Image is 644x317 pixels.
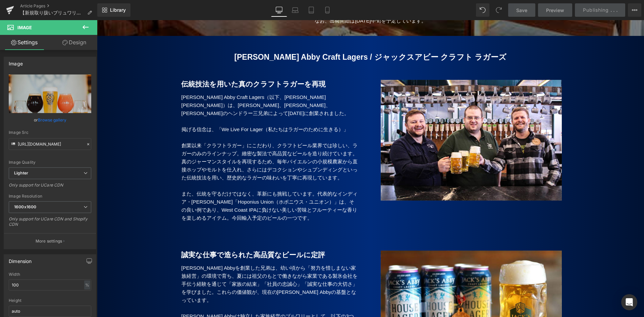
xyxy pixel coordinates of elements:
p: [PERSON_NAME] Abbyを創業した兄弟は、幼い頃から「努力を惜しまない家族経営」の環境で育ち、夏には祖父のもとで働きながら家業である製氷会社を手伝う経験を通じて「家族の結束」「社員の... [85,244,262,284]
a: Desktop [271,3,287,17]
div: % [84,280,90,289]
span: （私たちはラガーのために生きる）」 [166,106,252,112]
a: Browse gallery [38,114,66,126]
span: Preview [546,7,564,14]
div: Image Resolution [9,194,91,199]
div: Image Src [9,130,91,135]
a: Design [50,35,99,50]
input: Link [9,138,91,150]
div: Image [9,57,23,66]
a: Laptop [287,3,303,17]
div: Only support for UCare CDN and Shopify CDN [9,216,91,231]
input: auto [9,279,91,290]
a: Mobile [319,3,335,17]
div: Height [9,298,91,303]
button: Undo [476,3,489,17]
button: More [628,3,641,17]
b: 1600x1600 [14,204,36,209]
div: or [9,116,91,123]
div: Only support for UCare CDN [9,182,91,192]
b: 伝統技法を用いた真のクラフトラガーを再現 [84,60,229,68]
div: Width [9,272,91,277]
b: [PERSON_NAME] Abby Craft Lagers / ジャックスアビー クラフト ラガーズ [138,33,410,41]
p: 掲げる信念は、「We Live For Lager [85,105,262,113]
button: More settings [4,233,96,249]
button: Redo [492,3,505,17]
span: Image [17,25,32,30]
div: Image Quality [9,160,91,165]
a: Article Pages [20,3,97,9]
p: また、伝統を守るだけではなく、革新にも挑戦しています。代表的なインディア・[PERSON_NAME]「Hoponius Union（ホポニウス・ユニオン）」は、その良い例であり、West Coa... [85,170,262,202]
div: Open Intercom Messenger [621,294,637,310]
a: Tablet [303,3,319,17]
b: Lighter [14,170,28,175]
span: 【新規取り扱いブリュワリー3社】伝統技法を用いたクラフトラガー『[PERSON_NAME] Abby Craft Lagers』・人と人を繋ぐスマイリーフェイス『Wormtown Brewery... [20,10,85,15]
a: New Library [97,3,130,17]
p: More settings [36,238,62,244]
div: Dimension [9,255,32,264]
span: Save [516,7,527,14]
p: 創業以来「クラフトラガー」にこだわり、クラフトビール業界では珍しい、ラガーのみのラインナップ。緻密な製法で高品質なビールを造り続けています。真のジャーマンスタイルを再現するため、毎年バイエルンの... [85,121,262,162]
p: [PERSON_NAME] Abbyは独立した家族経営のブルワリーとして、以下の3つの使命を大切にしています。 [85,292,262,308]
span: Library [110,7,126,13]
p: [PERSON_NAME] Abby Craft Lagers（以下、[PERSON_NAME] [PERSON_NAME]）は、[PERSON_NAME]、[PERSON_NAME]、[PER... [85,73,262,97]
a: Preview [538,3,572,17]
b: 誠実な仕事で造られた高品質なビールに定評 [84,231,228,239]
input: auto [9,306,91,317]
